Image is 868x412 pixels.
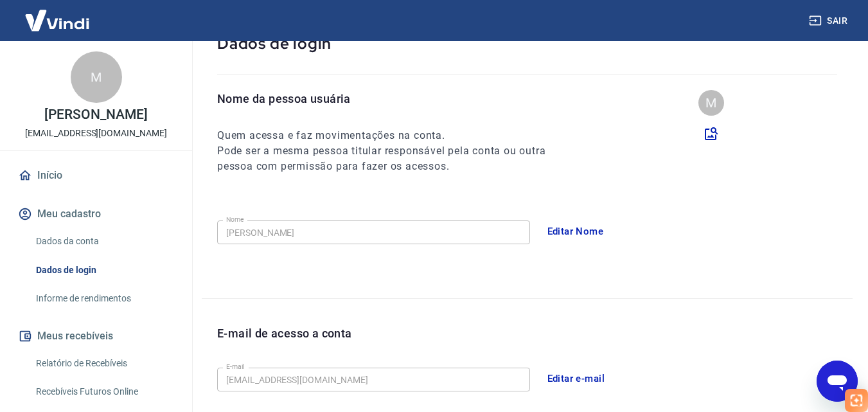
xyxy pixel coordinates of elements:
p: Dados de login [217,33,837,53]
a: Início [15,161,177,190]
label: E-mail [226,362,244,372]
a: Relatório de Recebíveis [31,350,177,377]
h6: Pode ser a mesma pessoa titular responsável pela conta ou outra pessoa com permissão para fazer o... [217,143,569,174]
div: M [71,51,122,103]
a: Recebíveis Futuros Online [31,379,177,405]
button: Editar Nome [540,218,611,245]
a: Informe de rendimentos [31,285,177,312]
button: Sair [806,9,853,33]
div: M [698,90,724,116]
p: E-mail de acesso a conta [217,325,352,342]
p: Nome da pessoa usuária [217,90,569,107]
a: Dados de login [31,257,177,283]
label: Nome [226,215,244,224]
button: Meu cadastro [15,200,177,228]
p: [PERSON_NAME] [44,108,147,121]
a: Dados da conta [31,228,177,255]
img: Vindi [15,1,99,40]
h6: Quem acessa e faz movimentações na conta. [217,128,569,143]
p: [EMAIL_ADDRESS][DOMAIN_NAME] [25,127,167,140]
iframe: Botão para abrir a janela de mensagens [817,361,858,402]
button: Editar e-mail [540,365,612,392]
button: Meus recebíveis [15,322,177,350]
